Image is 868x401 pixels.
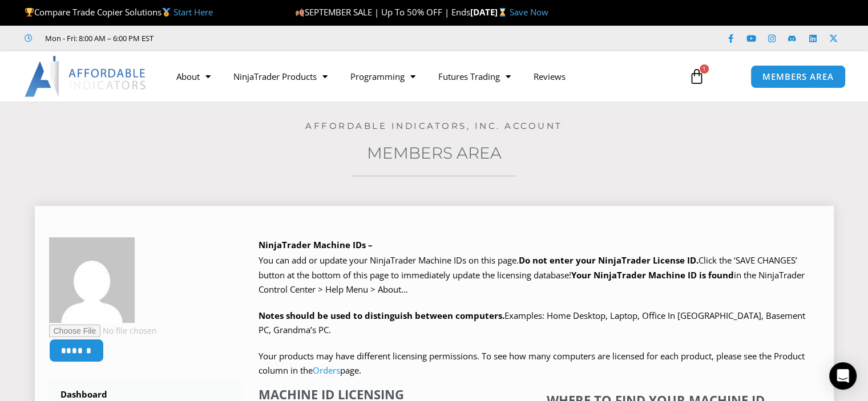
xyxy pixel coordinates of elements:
a: Programming [339,63,427,90]
a: Futures Trading [427,63,522,90]
iframe: Customer reviews powered by Trustpilot [169,33,341,44]
strong: [DATE] [470,6,510,18]
nav: Menu [165,63,677,90]
img: ⌛ [498,8,507,17]
a: MEMBERS AREA [750,65,846,88]
a: NinjaTrader Products [222,63,339,90]
span: Mon - Fri: 8:00 AM – 6:00 PM EST [42,31,154,45]
span: 1 [700,64,709,74]
a: Orders [313,364,340,376]
a: Start Here [173,6,213,18]
a: 1 [672,60,722,93]
b: NinjaTrader Machine IDs – [259,239,373,250]
b: Do not enter your NinjaTrader License ID. [519,254,699,266]
span: Your products may have different licensing permissions. To see how many computers are licensed fo... [259,350,805,376]
a: About [165,63,222,90]
img: 3e961ded3c57598c38b75bad42f30339efeb9c3e633a926747af0a11817a7dee [49,237,135,323]
span: Click the ‘SAVE CHANGES’ button at the bottom of this page to immediately update the licensing da... [259,254,805,295]
span: Examples: Home Desktop, Laptop, Office In [GEOGRAPHIC_DATA], Basement PC, Grandma’s PC. [259,310,805,336]
a: Affordable Indicators, Inc. Account [305,120,563,131]
img: LogoAI | Affordable Indicators – NinjaTrader [25,56,147,97]
strong: Your NinjaTrader Machine ID is found [571,269,734,281]
a: Save Now [510,6,548,18]
a: Reviews [522,63,577,90]
span: Compare Trade Copier Solutions [25,6,213,18]
span: You can add or update your NinjaTrader Machine IDs on this page. [259,254,519,266]
img: 🏆 [25,8,34,17]
strong: Notes should be used to distinguish between computers. [259,310,504,321]
img: 🍂 [296,8,304,17]
a: Members Area [367,143,502,163]
span: SEPTEMBER SALE | Up To 50% OFF | Ends [295,6,470,18]
div: Open Intercom Messenger [829,362,857,390]
img: 🥇 [162,8,171,17]
span: MEMBERS AREA [762,72,834,81]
